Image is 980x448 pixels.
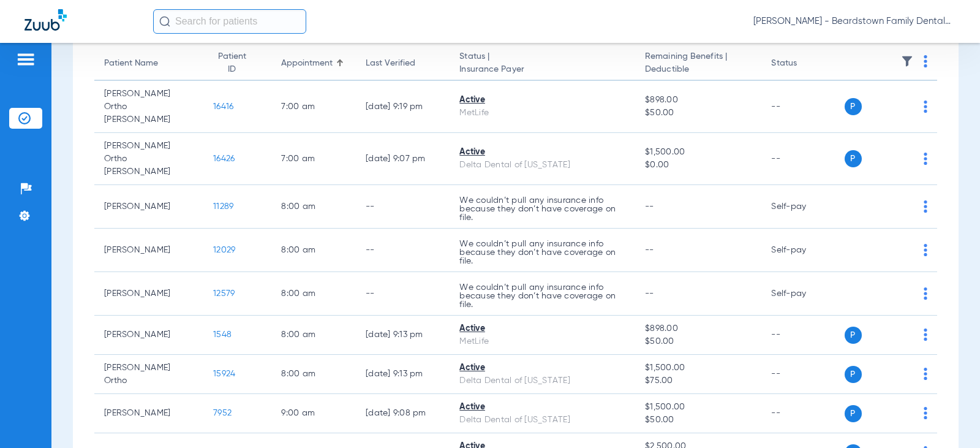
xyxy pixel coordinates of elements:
[924,328,927,341] img: group-dot-blue.svg
[645,374,752,387] span: $75.00
[213,50,251,76] div: Patient ID
[356,355,450,394] td: [DATE] 9:13 PM
[645,289,654,298] span: --
[366,57,440,70] div: Last Verified
[761,133,844,185] td: --
[459,374,625,387] div: Delta Dental of [US_STATE]
[645,335,752,348] span: $50.00
[271,394,356,433] td: 9:00 AM
[94,133,203,185] td: [PERSON_NAME] Ortho [PERSON_NAME]
[94,229,203,272] td: [PERSON_NAME]
[845,327,862,344] span: P
[94,81,203,133] td: [PERSON_NAME] Ortho [PERSON_NAME]
[459,240,625,265] p: We couldn’t pull any insurance info because they don’t have coverage on file.
[459,94,625,107] div: Active
[645,401,752,414] span: $1,500.00
[94,185,203,229] td: [PERSON_NAME]
[924,101,927,113] img: group-dot-blue.svg
[213,154,235,163] span: 16426
[213,246,235,254] span: 12029
[271,133,356,185] td: 7:00 AM
[761,47,844,81] th: Status
[459,414,625,427] div: Delta Dental of [US_STATE]
[924,368,927,380] img: group-dot-blue.svg
[459,196,625,222] p: We couldn’t pull any insurance info because they don’t have coverage on file.
[94,394,203,433] td: [PERSON_NAME]
[356,316,450,355] td: [DATE] 9:13 PM
[213,330,232,339] span: 1548
[94,316,203,355] td: [PERSON_NAME]
[924,407,927,419] img: group-dot-blue.svg
[459,335,625,348] div: MetLife
[459,322,625,335] div: Active
[645,202,654,211] span: --
[924,200,927,213] img: group-dot-blue.svg
[845,405,862,422] span: P
[213,50,262,76] div: Patient ID
[271,272,356,316] td: 8:00 AM
[94,355,203,394] td: [PERSON_NAME] Ortho
[356,81,450,133] td: [DATE] 9:19 PM
[356,185,450,229] td: --
[16,52,36,67] img: hamburger-icon
[459,63,625,76] span: Insurance Payer
[271,185,356,229] td: 8:00 AM
[761,229,844,272] td: Self-pay
[213,202,233,211] span: 11289
[645,94,752,107] span: $898.00
[356,133,450,185] td: [DATE] 9:07 PM
[761,355,844,394] td: --
[645,107,752,120] span: $50.00
[271,229,356,272] td: 8:00 AM
[94,272,203,316] td: [PERSON_NAME]
[924,287,927,300] img: group-dot-blue.svg
[845,150,862,167] span: P
[459,283,625,309] p: We couldn’t pull any insurance info because they don’t have coverage on file.
[459,159,625,172] div: Delta Dental of [US_STATE]
[761,394,844,433] td: --
[845,366,862,383] span: P
[213,289,235,298] span: 12579
[104,57,158,70] div: Patient Name
[753,15,956,28] span: [PERSON_NAME] - Beardstown Family Dental
[924,244,927,256] img: group-dot-blue.svg
[645,246,654,254] span: --
[761,316,844,355] td: --
[450,47,635,81] th: Status |
[281,57,333,70] div: Appointment
[761,81,844,133] td: --
[761,272,844,316] td: Self-pay
[271,316,356,355] td: 8:00 AM
[366,57,415,70] div: Last Verified
[459,401,625,414] div: Active
[635,47,761,81] th: Remaining Benefits |
[459,107,625,120] div: MetLife
[924,55,927,67] img: group-dot-blue.svg
[213,409,232,417] span: 7952
[761,185,844,229] td: Self-pay
[281,57,346,70] div: Appointment
[213,370,235,378] span: 15924
[645,362,752,374] span: $1,500.00
[356,229,450,272] td: --
[645,146,752,159] span: $1,500.00
[271,355,356,394] td: 8:00 AM
[645,63,752,76] span: Deductible
[645,414,752,427] span: $50.00
[213,102,233,111] span: 16416
[901,55,913,67] img: filter.svg
[271,81,356,133] td: 7:00 AM
[153,9,306,34] input: Search for patients
[924,153,927,165] img: group-dot-blue.svg
[159,16,170,27] img: Search Icon
[24,9,67,31] img: Zuub Logo
[459,146,625,159] div: Active
[459,362,625,374] div: Active
[845,98,862,115] span: P
[645,159,752,172] span: $0.00
[356,272,450,316] td: --
[104,57,194,70] div: Patient Name
[356,394,450,433] td: [DATE] 9:08 PM
[645,322,752,335] span: $898.00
